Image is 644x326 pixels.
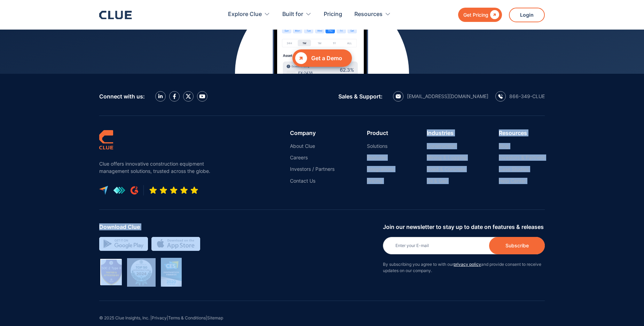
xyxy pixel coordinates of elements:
[290,154,335,161] a: Careers
[427,143,466,149] a: Construction
[407,93,488,100] div: [EMAIL_ADDRESS][DOMAIN_NAME]
[228,3,262,25] div: Explore Clue
[101,260,122,285] img: Image showing SOC 2 TYPE II badge for CLUE
[158,94,163,98] img: LinkedIn icon
[495,91,545,102] a: calling icon866-349-CLUE
[393,91,488,102] a: email icon[EMAIL_ADDRESS][DOMAIN_NAME]
[463,10,488,19] div: Get Pricing
[367,154,394,161] a: Features
[499,130,545,136] div: Resources
[228,3,270,25] div: Explore Clue
[324,3,342,25] a: Pricing
[395,94,401,98] img: email icon
[354,3,391,25] div: Resources
[131,186,138,194] img: G2 review platform icon
[127,258,156,287] img: BuiltWorlds Top 50 Infrastructure 2024 award badge with
[427,130,466,136] div: Industries
[207,315,223,320] a: Sitemap
[427,166,466,172] a: Road & Concrete
[290,130,335,136] div: Company
[338,93,383,100] div: Sales & Support:
[311,54,349,63] div: Get a Demo
[499,178,545,184] a: Help Center
[489,237,545,254] input: Subscribe
[151,237,200,251] img: download on the App store
[498,94,503,99] img: calling icon
[383,224,545,281] form: Newsletter
[290,166,335,172] a: Investors / Partners
[199,94,205,98] img: YouTube Icon
[499,166,545,172] a: Case Studies
[383,224,545,230] div: Join our newsletter to stay up to date on features & releases
[113,186,125,194] img: get app logo
[383,261,545,274] p: By subscribing you agree to with our and provide consent to receive updates on our company.
[499,154,545,161] a: Investors & Partners
[282,3,303,25] div: Built for
[367,143,394,149] a: Solutions
[427,154,466,161] a: Mining & Logging
[499,143,545,149] a: Blog
[367,178,394,184] a: Pricing
[99,93,145,100] div: Connect with us:
[458,8,502,22] a: Get Pricing
[367,166,394,172] a: Integrations
[367,130,394,136] div: Product
[99,130,113,150] img: clue logo simple
[99,224,378,230] div: Download Clue
[295,52,307,64] div: 
[383,237,545,254] input: Enter your E-mail
[152,315,167,320] a: Privacy
[427,178,466,184] a: Oil & Gas
[354,3,383,25] div: Resources
[290,143,335,149] a: About Clue
[292,49,352,67] a: Get a Demo
[454,262,481,267] a: privacy policy
[168,315,206,320] a: Terms & Conditions
[99,186,108,195] img: capterra logo icon
[488,10,499,19] div: 
[509,93,545,100] div: 866-349-CLUE
[186,94,191,99] img: X icon twitter
[99,160,214,175] p: Clue offers innovative construction equipment management solutions, trusted across the globe.
[173,94,176,99] img: facebook icon
[161,258,182,287] img: CES innovation award 2020 image
[149,186,198,194] img: Five-star rating icon
[282,3,312,25] div: Built for
[609,293,644,326] iframe: Chat Widget
[290,178,335,184] a: Contact Us
[509,8,545,22] a: Login
[99,237,148,251] img: Google simple icon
